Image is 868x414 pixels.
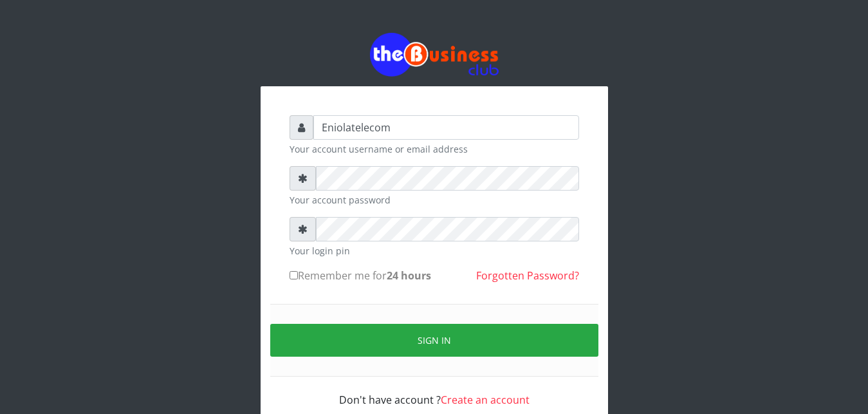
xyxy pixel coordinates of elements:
small: Your login pin [290,244,579,258]
small: Your account username or email address [290,142,579,156]
a: Forgotten Password? [476,268,579,283]
small: Your account password [290,193,579,207]
label: Remember me for [290,268,431,283]
div: Don't have account ? [290,377,579,408]
input: Remember me for24 hours [290,271,298,279]
b: 24 hours [387,268,431,283]
input: Username or email address [313,115,579,140]
a: Create an account [441,393,530,407]
button: Sign in [270,324,598,357]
